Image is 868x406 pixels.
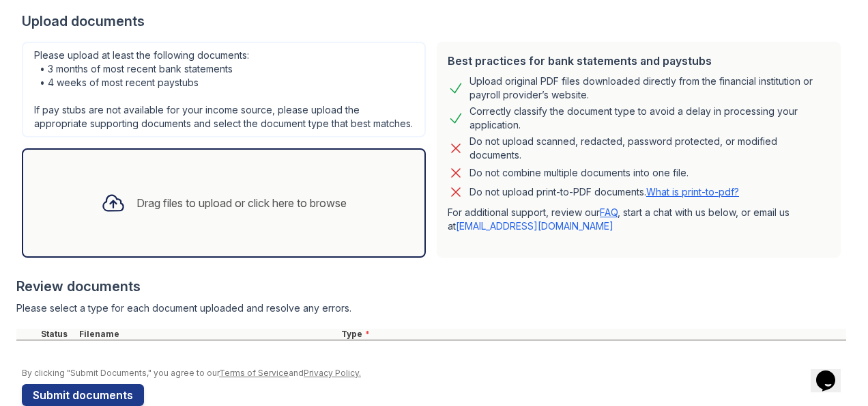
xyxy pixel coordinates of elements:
[136,195,347,211] div: Drag files to upload or click here to browse
[76,329,338,340] div: Filename
[811,351,854,392] iframe: chat widget
[448,206,830,233] p: For additional support, review our , start a chat with us below, or email us at
[16,301,846,315] div: Please select a type for each document uploaded and resolve any errors.
[22,12,846,31] div: Upload documents
[469,75,830,102] div: Upload original PDF files downloaded directly from the financial institution or payroll provider’...
[22,42,426,137] div: Please upload at least the following documents: • 3 months of most recent bank statements • 4 wee...
[469,135,830,162] div: Do not upload scanned, redacted, password protected, or modified documents.
[16,277,846,296] div: Review documents
[469,185,739,199] p: Do not upload print-to-PDF documents.
[22,384,144,406] button: Submit documents
[338,329,846,340] div: Type
[219,368,289,378] a: Terms of Service
[22,368,846,379] div: By clicking "Submit Documents," you agree to our and
[304,368,361,378] a: Privacy Policy.
[600,206,618,218] a: FAQ
[469,105,830,132] div: Correctly classify the document type to avoid a delay in processing your application.
[38,329,76,340] div: Status
[469,165,689,181] div: Do not combine multiple documents into one file.
[646,186,739,198] a: What is print-to-pdf?
[448,53,830,69] div: Best practices for bank statements and paystubs
[456,220,613,232] a: [EMAIL_ADDRESS][DOMAIN_NAME]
